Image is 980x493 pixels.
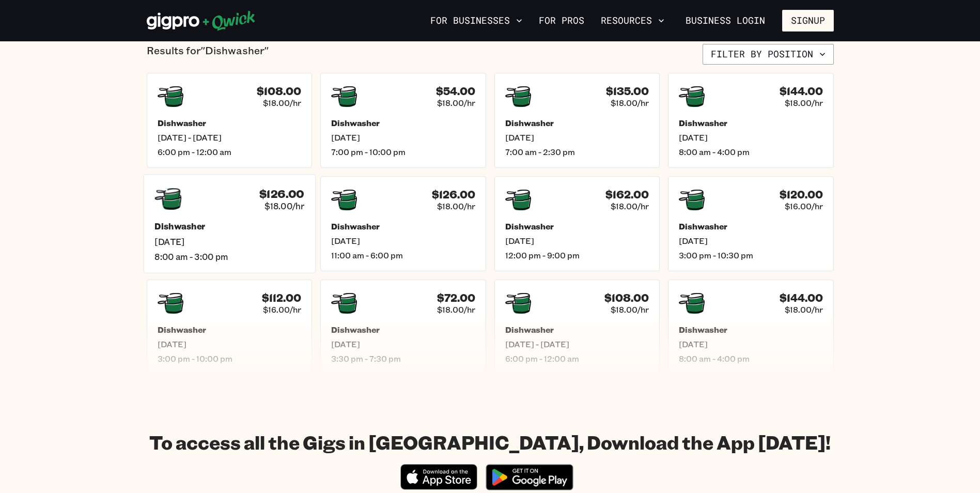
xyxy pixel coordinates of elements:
[505,118,649,128] h5: Dishwasher
[437,98,475,108] span: $18.00/hr
[437,304,475,315] span: $18.00/hr
[158,325,302,335] h5: Dishwasher
[611,98,649,108] span: $18.00/hr
[505,325,649,335] h5: Dishwasher
[605,188,649,201] h4: $162.00
[785,304,823,315] span: $18.00/hr
[331,221,475,232] h5: Dishwasher
[505,132,649,143] span: [DATE]
[679,236,823,246] span: [DATE]
[257,85,301,98] h4: $108.00
[154,221,304,232] h5: Dishwasher
[147,44,269,65] p: Results for "Dishwasher"
[668,176,834,271] a: $120.00$16.00/hrDishwasher[DATE]3:00 pm - 10:30 pm
[263,98,301,108] span: $18.00/hr
[604,291,649,304] h4: $108.00
[426,12,526,29] button: For Businesses
[436,85,475,98] h4: $54.00
[158,147,302,157] span: 6:00 pm - 12:00 am
[679,339,823,349] span: [DATE]
[494,176,660,271] a: $162.00$18.00/hrDishwasher[DATE]12:00 pm - 9:00 pm
[505,353,649,364] span: 6:00 pm - 12:00 am
[611,201,649,211] span: $18.00/hr
[679,250,823,260] span: 3:00 pm - 10:30 pm
[158,353,302,364] span: 3:00 pm - 10:00 pm
[606,85,649,98] h4: $135.00
[158,132,302,143] span: [DATE] - [DATE]
[505,236,649,246] span: [DATE]
[147,280,313,375] a: $112.00$16.00/hrDishwasher[DATE]3:00 pm - 10:00 pm
[782,10,834,32] button: Signup
[780,85,823,98] h4: $144.00
[780,291,823,304] h4: $144.00
[505,147,649,157] span: 7:00 am - 2:30 pm
[679,221,823,232] h5: Dishwasher
[677,10,774,32] a: Business Login
[679,147,823,157] span: 8:00 am - 4:00 pm
[679,325,823,335] h5: Dishwasher
[320,176,486,271] a: $126.00$18.00/hrDishwasher[DATE]11:00 am - 6:00 pm
[147,73,313,168] a: $108.00$18.00/hrDishwasher[DATE] - [DATE]6:00 pm - 12:00 am
[505,250,649,260] span: 12:00 pm - 9:00 pm
[259,187,304,201] h4: $126.00
[400,481,478,492] a: Download on the App Store
[505,339,649,349] span: [DATE] - [DATE]
[785,98,823,108] span: $18.00/hr
[535,12,588,29] a: For Pros
[154,251,304,262] span: 8:00 am - 3:00 pm
[597,12,668,29] button: Resources
[331,339,475,349] span: [DATE]
[158,339,302,349] span: [DATE]
[494,73,660,168] a: $135.00$18.00/hrDishwasher[DATE]7:00 am - 2:30 pm
[679,353,823,364] span: 8:00 am - 4:00 pm
[331,132,475,143] span: [DATE]
[679,132,823,143] span: [DATE]
[320,280,486,375] a: $72.00$18.00/hrDishwasher[DATE]3:30 pm - 7:30 pm
[262,291,301,304] h4: $112.00
[263,304,301,315] span: $16.00/hr
[331,147,475,157] span: 7:00 pm - 10:00 pm
[331,236,475,246] span: [DATE]
[505,221,649,232] h5: Dishwasher
[668,280,834,375] a: $144.00$18.00/hrDishwasher[DATE]8:00 am - 4:00 pm
[432,188,475,201] h4: $126.00
[154,236,304,247] span: [DATE]
[320,73,486,168] a: $54.00$18.00/hrDishwasher[DATE]7:00 pm - 10:00 pm
[780,188,823,201] h4: $120.00
[331,118,475,128] h5: Dishwasher
[331,250,475,260] span: 11:00 am - 6:00 pm
[668,73,834,168] a: $144.00$18.00/hrDishwasher[DATE]8:00 am - 4:00 pm
[331,325,475,335] h5: Dishwasher
[611,304,649,315] span: $18.00/hr
[158,118,302,128] h5: Dishwasher
[143,174,315,273] a: $126.00$18.00/hrDishwasher[DATE]8:00 am - 3:00 pm
[679,118,823,128] h5: Dishwasher
[437,291,475,304] h4: $72.00
[149,430,831,454] h1: To access all the Gigs in [GEOGRAPHIC_DATA], Download the App [DATE]!
[703,44,834,65] button: Filter by position
[265,201,304,211] span: $18.00/hr
[785,201,823,211] span: $16.00/hr
[437,201,475,211] span: $18.00/hr
[494,280,660,375] a: $108.00$18.00/hrDishwasher[DATE] - [DATE]6:00 pm - 12:00 am
[331,353,475,364] span: 3:30 pm - 7:30 pm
